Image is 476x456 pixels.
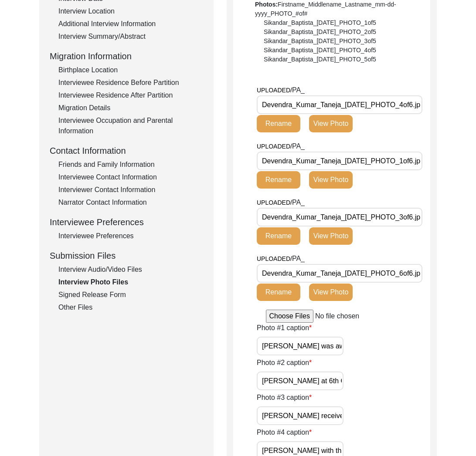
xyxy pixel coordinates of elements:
[255,1,278,8] b: Photos:
[257,392,312,403] label: Photo #3 caption
[58,159,203,170] div: Friends and Family Information
[309,227,353,245] button: View Photo
[58,231,203,241] div: Interviewee Preferences
[257,227,300,245] button: Rename
[58,277,203,287] div: Interview Photo Files
[50,144,203,157] div: Contact Information
[58,6,203,17] div: Interview Location
[309,115,353,132] button: View Photo
[292,86,305,94] span: PA_
[309,284,353,301] button: View Photo
[58,264,203,275] div: Interview Audio/Video Files
[58,65,203,75] div: Birthplace Location
[58,185,203,195] div: Interviewer Contact Information
[292,255,305,262] span: PA_
[309,171,353,189] button: View Photo
[50,249,203,262] div: Submission Files
[257,358,312,368] label: Photo #2 caption
[292,199,305,206] span: PA_
[58,78,203,88] div: Interviewee Residence Before Partition
[58,90,203,101] div: Interviewee Residence After Partition
[58,172,203,182] div: Interviewee Contact Information
[257,199,292,206] span: UPLOADED/
[58,103,203,113] div: Migration Details
[257,115,300,132] button: Rename
[257,143,292,150] span: UPLOADED/
[58,115,203,136] div: Interviewee Occupation and Parental Information
[257,323,312,333] label: Photo #1 caption
[257,284,300,301] button: Rename
[257,171,300,189] button: Rename
[292,142,305,150] span: PA_
[257,427,312,438] label: Photo #4 caption
[257,87,292,94] span: UPLOADED/
[58,19,203,29] div: Additional Interview Information
[257,255,292,262] span: UPLOADED/
[58,290,203,300] div: Signed Release Form
[50,50,203,63] div: Migration Information
[58,197,203,208] div: Narrator Contact Information
[58,31,203,42] div: Interview Summary/Abstract
[58,302,203,313] div: Other Files
[50,216,203,229] div: Interviewee Preferences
